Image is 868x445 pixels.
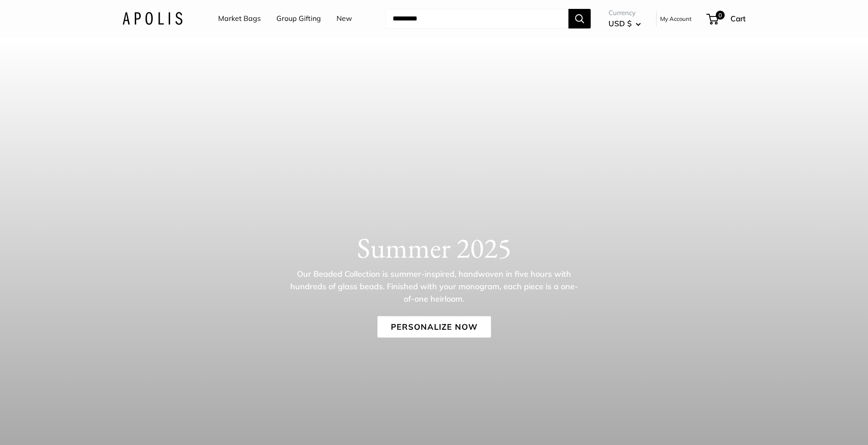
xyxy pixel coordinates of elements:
[660,13,692,24] a: My Account
[276,12,321,25] a: Group Gifting
[608,7,641,19] span: Currency
[716,11,725,20] span: 0
[122,12,183,25] img: Apolis
[568,9,591,28] button: Search
[337,12,352,25] a: New
[707,12,746,26] a: 0 Cart
[122,231,746,264] h1: Summer 2025
[730,14,746,23] span: Cart
[385,9,568,28] input: Search...
[377,316,491,337] a: Personalize Now
[608,19,632,28] span: USD $
[608,16,641,31] button: USD $
[289,267,579,305] p: Our Beaded Collection is summer-inspired, handwoven in five hours with hundreds of glass beads. F...
[218,12,261,25] a: Market Bags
